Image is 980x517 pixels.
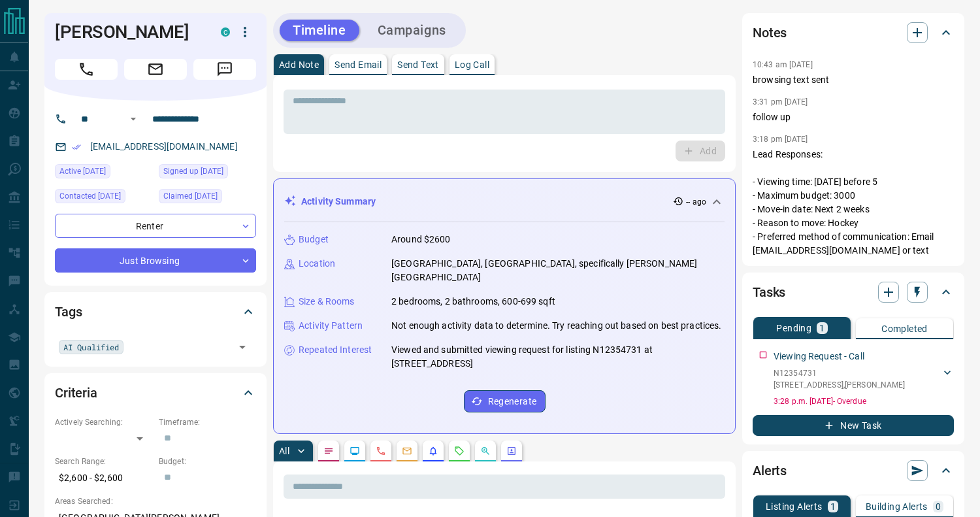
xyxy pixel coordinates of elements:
[55,416,152,428] p: Actively Searching:
[402,446,412,456] svg: Emails
[125,111,141,127] button: Open
[480,446,491,456] svg: Opportunities
[376,446,386,456] svg: Calls
[72,142,81,152] svg: Email Verified
[55,59,118,80] span: Call
[59,190,121,203] span: Contacted [DATE]
[774,365,954,393] div: N12354731[STREET_ADDRESS],[PERSON_NAME]
[159,189,256,207] div: Thu Oct 09 2025
[159,456,256,467] p: Budget:
[159,416,256,428] p: Timeframe:
[455,60,489,69] p: Log Call
[55,377,256,409] div: Criteria
[774,395,954,407] p: 3:28 p.m. [DATE] - Overdue
[397,60,439,69] p: Send Text
[428,446,438,456] svg: Listing Alerts
[299,295,355,309] p: Size & Rooms
[55,301,82,322] h2: Tags
[233,338,252,356] button: Open
[350,446,360,456] svg: Lead Browsing Activity
[753,22,787,43] h2: Notes
[163,165,223,178] span: Signed up [DATE]
[63,341,119,354] span: AI Qualified
[819,324,825,333] p: 1
[124,59,187,80] span: Email
[936,502,941,511] p: 0
[753,110,954,124] p: follow up
[55,467,152,489] p: $2,600 - $2,600
[753,460,787,481] h2: Alerts
[279,446,289,456] p: All
[506,446,517,456] svg: Agent Actions
[753,17,954,48] div: Notes
[55,456,152,467] p: Search Range:
[753,282,785,303] h2: Tasks
[55,22,201,42] h1: [PERSON_NAME]
[391,233,451,246] p: Around $2600
[323,446,334,456] svg: Notes
[159,164,256,182] div: Thu Oct 09 2025
[391,343,725,371] p: Viewed and submitted viewing request for listing N12354731 at [STREET_ADDRESS]
[753,455,954,486] div: Alerts
[365,20,459,41] button: Campaigns
[284,190,725,214] div: Activity Summary-- ago
[686,196,706,208] p: -- ago
[55,189,152,207] div: Fri Oct 10 2025
[59,165,106,178] span: Active [DATE]
[55,248,256,273] div: Just Browsing
[391,257,725,284] p: [GEOGRAPHIC_DATA], [GEOGRAPHIC_DATA], specifically [PERSON_NAME][GEOGRAPHIC_DATA]
[774,350,864,363] p: Viewing Request - Call
[753,135,808,144] p: 3:18 pm [DATE]
[866,502,928,511] p: Building Alerts
[55,495,256,507] p: Areas Searched:
[753,415,954,436] button: New Task
[753,73,954,87] p: browsing text sent
[766,502,823,511] p: Listing Alerts
[454,446,465,456] svg: Requests
[299,343,372,357] p: Repeated Interest
[391,295,555,309] p: 2 bedrooms, 2 bathrooms, 600-699 sqft
[753,148,954,258] p: Lead Responses: - Viewing time: [DATE] before 5 - Maximum budget: 3000 - Move-in date: Next 2 wee...
[830,502,836,511] p: 1
[753,60,813,69] p: 10:43 am [DATE]
[55,214,256,238] div: Renter
[391,319,722,333] p: Not enough activity data to determine. Try reaching out based on best practices.
[753,97,808,107] p: 3:31 pm [DATE]
[299,257,335,271] p: Location
[279,60,319,69] p: Add Note
[753,276,954,308] div: Tasks
[55,164,152,182] div: Thu Oct 09 2025
[299,233,329,246] p: Budget
[301,195,376,208] p: Activity Summary
[90,141,238,152] a: [EMAIL_ADDRESS][DOMAIN_NAME]
[774,367,905,379] p: N12354731
[193,59,256,80] span: Message
[774,379,905,391] p: [STREET_ADDRESS] , [PERSON_NAME]
[881,324,928,333] p: Completed
[280,20,359,41] button: Timeline
[221,27,230,37] div: condos.ca
[335,60,382,69] p: Send Email
[55,382,97,403] h2: Criteria
[163,190,218,203] span: Claimed [DATE]
[55,296,256,327] div: Tags
[464,390,546,412] button: Regenerate
[776,324,811,333] p: Pending
[299,319,363,333] p: Activity Pattern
